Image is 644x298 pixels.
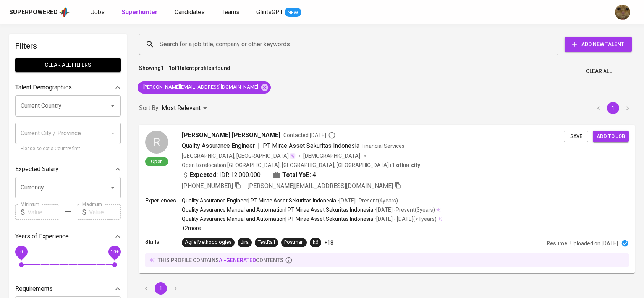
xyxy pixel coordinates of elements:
span: GlintsGPT [256,8,283,16]
p: Requirements [15,284,53,293]
p: Experiences [145,197,182,204]
div: [PERSON_NAME][EMAIL_ADDRESS][DOMAIN_NAME] [138,81,271,94]
p: Sort By [139,104,159,113]
button: Clear All filters [15,58,121,72]
p: Please select a Country first [21,145,115,153]
div: Talent Demographics [15,80,121,95]
div: Expected Salary [15,162,121,177]
b: 1 - 1 [161,65,172,71]
a: Superhunter [121,8,159,17]
a: GlintsGPT NEW [256,8,301,17]
span: Jobs [91,8,105,16]
div: [GEOGRAPHIC_DATA], [GEOGRAPHIC_DATA] [182,152,296,160]
span: Add New Talent [571,40,626,49]
p: Open to relocation : [GEOGRAPHIC_DATA], [GEOGRAPHIC_DATA], [GEOGRAPHIC_DATA] [182,161,420,169]
input: Value [89,204,121,220]
div: TestRail [258,239,275,246]
svg: By Batam recruiter [328,131,336,139]
span: [DEMOGRAPHIC_DATA] [303,152,361,160]
span: 4 [312,170,316,180]
p: Talent Demographics [15,83,72,92]
a: Candidates [175,8,206,17]
div: Jira [241,239,249,246]
span: 0 [20,249,23,254]
span: Add to job [597,132,625,141]
p: Expected Salary [15,165,58,174]
div: Postman [284,239,304,246]
p: Showing of talent profiles found [139,64,230,78]
img: ec6c0910-f960-4a00-a8f8-c5744e41279e.jpg [615,5,630,20]
img: app logo [59,6,70,18]
nav: pagination navigation [591,102,635,114]
button: Save [564,131,588,143]
span: 10+ [110,249,118,254]
span: Clear All filters [21,60,115,70]
p: +18 [324,239,333,246]
a: ROpen[PERSON_NAME] [PERSON_NAME]Contacted [DATE]Quality Assurance Engineer|PT Mirae Asset Sekurit... [139,125,635,273]
b: Bandung [389,162,420,168]
span: AI-generated [219,257,256,263]
div: Superpowered [9,8,58,17]
span: [PERSON_NAME][EMAIL_ADDRESS][DOMAIN_NAME] [138,84,263,91]
button: page 1 [155,282,167,295]
span: Financial Services [362,143,405,149]
span: [PHONE_NUMBER] [182,182,233,189]
button: Open [107,182,118,193]
span: NEW [285,9,301,16]
p: this profile contains contents [158,256,283,264]
div: Years of Experience [15,229,121,244]
p: Skills [145,238,182,246]
span: Save [568,132,584,141]
b: 1 [177,65,180,71]
a: Superpoweredapp logo [9,6,70,18]
b: Expected: [189,170,218,180]
div: Requirements [15,281,121,296]
button: Open [107,100,118,111]
p: Years of Experience [15,232,69,241]
img: magic_wand.svg [290,153,296,159]
div: R [145,131,168,154]
button: Add to job [593,131,629,143]
span: Contacted [DATE] [283,131,336,139]
p: Most Relevant [162,104,201,113]
p: Quality Assurance Engineer | PT Mirae Asset Sekuritas Indonesia [182,197,336,204]
h6: Filters [15,40,121,52]
div: Agile Methodologies [185,239,231,246]
p: • [DATE] - Present ( 3 years ) [373,206,435,214]
span: PT Mirae Asset Sekuritas Indonesia [263,142,359,149]
nav: pagination navigation [139,282,183,295]
button: Add New Talent [565,37,632,52]
span: [PERSON_NAME] [PERSON_NAME] [182,131,280,140]
a: Jobs [91,8,106,17]
p: Resume [547,240,567,247]
a: Teams [222,8,241,17]
span: [PERSON_NAME][EMAIL_ADDRESS][DOMAIN_NAME] [248,182,393,189]
span: Clear All [586,66,612,76]
div: IDR 12.000.000 [182,170,261,180]
b: Superhunter [121,8,158,16]
input: Value [28,204,59,220]
p: Quality Assurance Manual and Automation | PT Mirae Asset Sekuritas Indonesia [182,215,373,223]
p: +2 more ... [182,224,442,232]
button: page 1 [607,102,619,114]
p: • [DATE] - Present ( 4 years ) [336,197,398,204]
b: Total YoE: [282,170,311,180]
span: Teams [222,8,239,16]
p: Uploaded on [DATE] [570,240,618,247]
span: Open [148,158,166,165]
span: | [258,141,260,151]
p: • [DATE] - [DATE] ( <1 years ) [373,215,437,223]
p: Quality Assurance Manual and Automation | PT Mirae Asset Sekuritas Indonesia [182,206,373,214]
button: Clear All [583,64,615,78]
span: Quality Assurance Engineer [182,142,255,149]
span: Candidates [175,8,205,16]
div: k6 [313,239,318,246]
div: Most Relevant [162,101,210,115]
